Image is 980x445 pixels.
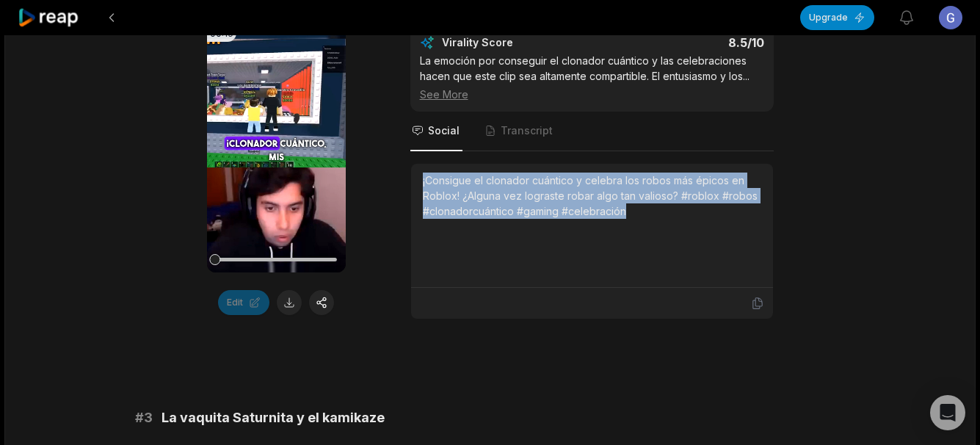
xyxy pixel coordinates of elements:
[930,395,965,430] div: Open Intercom Messenger
[606,35,764,50] div: 8.5 /10
[218,290,269,315] button: Edit
[442,35,600,50] div: Virality Score
[423,173,761,219] div: ¡Consigue el clonador cuántico y celebra los robos más épicos en Roblox! ¿Alguna vez lograste rob...
[161,408,385,428] span: La vaquita Saturnita y el kamikaze
[420,53,764,102] div: La emoción por conseguir el clonador cuántico y las celebraciones hacen que este clip sea altamen...
[410,112,774,151] nav: Tabs
[135,408,153,428] span: # 3
[420,87,764,102] div: See More
[428,123,460,138] span: Social
[501,123,553,138] span: Transcript
[800,5,874,30] button: Upgrade
[207,26,346,272] video: Your browser does not support mp4 format.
